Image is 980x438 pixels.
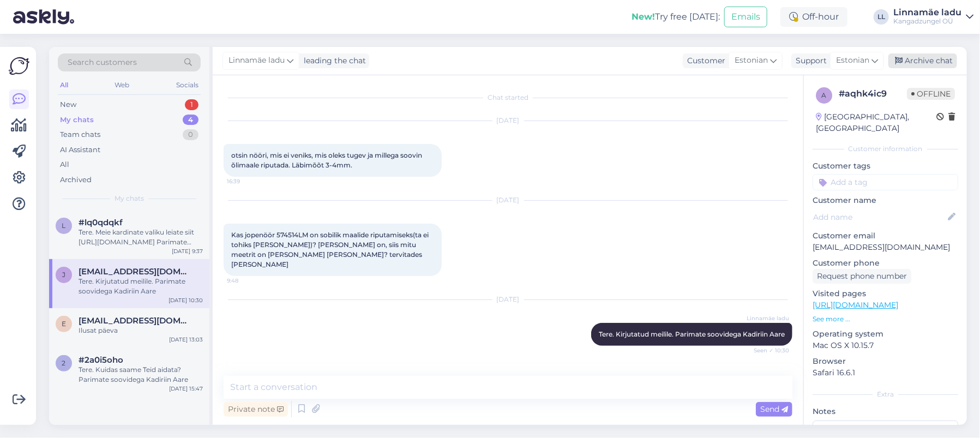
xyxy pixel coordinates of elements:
[227,277,268,285] span: 9:48
[185,99,199,110] div: 1
[224,93,792,103] div: Chat started
[79,316,192,326] span: eneraaper@gmail.com
[79,267,192,277] span: jaak@eppmaria.ee
[735,55,768,67] span: Estonian
[816,111,936,134] div: [GEOGRAPHIC_DATA], [GEOGRAPHIC_DATA]
[224,195,792,205] div: [DATE]
[760,404,788,414] span: Send
[79,227,203,247] div: Tere. Meie kardinate valiku leiate siit [URL][DOMAIN_NAME] Parimate soovidega Kadiriin Aare
[791,55,827,67] div: Support
[813,389,958,399] div: Extra
[632,11,655,22] b: New!
[79,218,123,227] span: #lq0qdqkf
[115,194,144,203] span: My chats
[813,367,958,379] p: Safari 16.6.1
[874,9,889,25] div: LL
[813,230,958,242] p: Customer email
[79,326,203,335] div: Ilusat päeva
[836,55,869,67] span: Estonian
[822,91,827,99] span: a
[174,78,201,92] div: Socials
[813,356,958,367] p: Browser
[813,195,958,206] p: Customer name
[813,288,958,299] p: Visited pages
[813,340,958,351] p: Mac OS X 10.15.7
[79,355,123,365] span: #2a0i5oho
[632,10,720,23] div: Try free [DATE]:
[893,8,973,26] a: Linnamäe laduKangadzungel OÜ
[813,144,958,154] div: Customer information
[79,365,203,385] div: Tere. Kuidas saame Teid aidata? Parimate soovidega Kadiriin Aare
[79,277,203,296] div: Tere. Kirjutatud meilile. Parimate soovidega Kadiriin Aare
[60,115,94,125] div: My chats
[299,55,366,67] div: leading the chat
[229,55,285,67] span: Linnamäe ladu
[813,257,958,269] p: Customer phone
[169,296,203,304] div: [DATE] 10:30
[813,242,958,253] p: [EMAIL_ADDRESS][DOMAIN_NAME]
[813,211,946,223] input: Add name
[224,116,792,125] div: [DATE]
[60,159,69,170] div: All
[60,99,76,110] div: New
[724,7,767,27] button: Emails
[113,78,132,92] div: Web
[893,17,961,26] div: Kangadzungel OÜ
[60,129,100,140] div: Team chats
[224,295,792,304] div: [DATE]
[62,359,66,367] span: 2
[813,174,958,190] input: Add a tag
[60,145,100,155] div: AI Assistant
[907,88,955,100] span: Offline
[183,115,199,125] div: 4
[748,346,789,355] span: Seen ✓ 10:30
[231,151,424,169] span: otsin nööri, mis ei veniks, mis oleks tugev ja millega soovin õlimaale riputada. Läbimõõt 3-4mm.
[68,57,137,68] span: Search customers
[227,177,268,185] span: 16:39
[62,320,66,328] span: e
[839,87,907,100] div: # aqhk4ic9
[813,406,958,417] p: Notes
[599,330,785,338] span: Tere. Kirjutatud meilile. Parimate soovidega Kadiriin Aare
[60,175,92,185] div: Archived
[813,328,958,340] p: Operating system
[231,231,430,268] span: Kas jopenöör 574514LM on sobilik maalide riputamiseks(ta ei tohiks [PERSON_NAME])? [PERSON_NAME] ...
[62,221,66,230] span: l
[58,78,70,92] div: All
[169,385,203,393] div: [DATE] 15:47
[893,8,961,17] div: Linnamäe ladu
[780,7,847,27] div: Off-hour
[888,53,957,68] div: Archive chat
[813,269,911,284] div: Request phone number
[9,56,29,76] img: Askly Logo
[747,314,789,322] span: Linnamäe ladu
[224,402,288,417] div: Private note
[813,314,958,324] p: See more ...
[183,129,199,140] div: 0
[683,55,725,67] div: Customer
[172,247,203,255] div: [DATE] 9:37
[813,160,958,172] p: Customer tags
[813,300,898,310] a: [URL][DOMAIN_NAME]
[169,335,203,344] div: [DATE] 13:03
[62,271,65,279] span: j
